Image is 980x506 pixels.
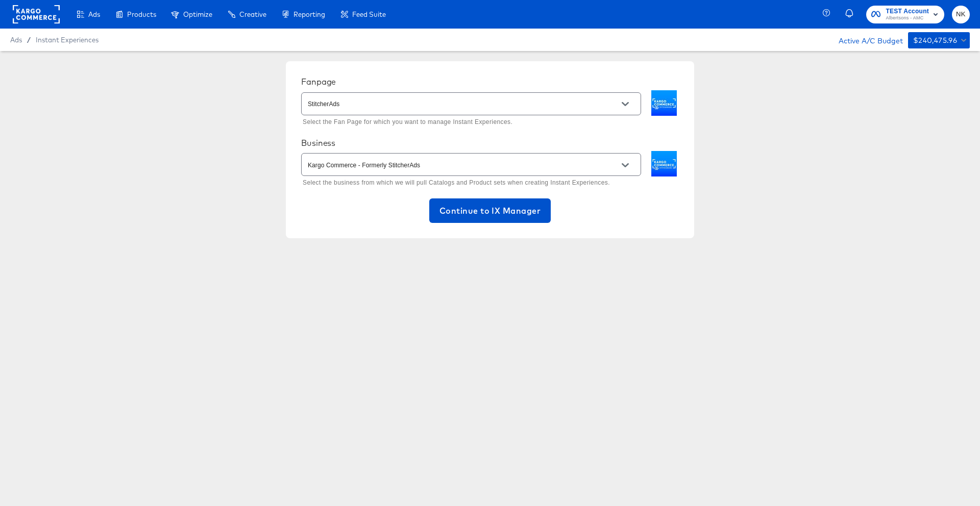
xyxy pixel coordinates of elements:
[352,10,386,18] span: Feed Suite
[127,10,156,18] span: Products
[886,14,929,22] span: Albertsons - AMC
[439,204,541,218] span: Continue to IX Manager
[293,10,325,18] span: Reporting
[22,36,36,44] span: /
[306,98,621,110] input: Select a Fanpage for your Instant Experience
[651,151,677,176] img: Kargo Commerce - Formerly StitcherAds
[239,10,266,18] span: Creative
[301,77,679,87] div: Fanpage
[956,9,966,20] span: NK
[88,10,100,18] span: Ads
[36,36,99,44] a: Instant Experiences
[10,36,22,44] span: Ads
[952,6,970,23] button: NK
[301,138,679,148] div: Business
[908,32,970,48] button: $240,475.96
[306,159,621,171] input: Select the business from which we will pull products.
[429,198,551,223] button: Continue to IX Manager
[303,178,634,188] p: Select the business from which we will pull Catalogs and Product sets when creating Instant Exper...
[618,96,633,112] button: Open
[183,10,212,18] span: Optimize
[913,34,957,47] div: $240,475.96
[886,6,929,17] span: TEST Account
[828,32,903,47] div: Active A/C Budget
[866,6,944,23] button: TEST AccountAlbertsons - AMC
[618,158,633,173] button: Open
[651,90,677,116] img: StitcherAds
[303,117,634,128] p: Select the Fan Page for which you want to manage Instant Experiences.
